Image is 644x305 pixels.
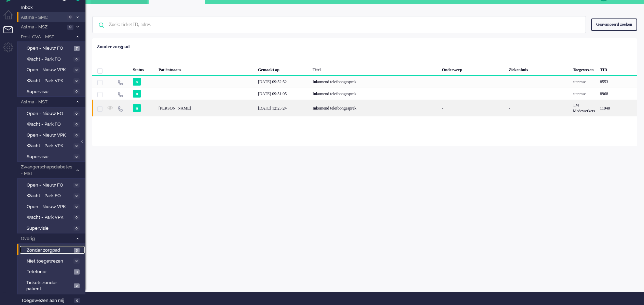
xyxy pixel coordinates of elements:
div: [PERSON_NAME] [156,100,256,116]
div: - [440,76,506,88]
span: Zonder zorgpad [27,247,72,254]
div: 8553 [598,76,637,88]
span: Supervisie [27,154,72,160]
div: - [156,76,256,88]
div: TM Medewerkers [571,100,598,116]
div: stanmsc [571,76,598,88]
a: Wacht - Park VPK 0 [20,213,85,221]
span: Astma - MSZ [20,24,65,30]
span: 0 [73,122,80,127]
div: 8553 [92,76,637,88]
a: Wacht - Park FO 0 [20,192,85,199]
li: Dashboard menu [3,10,19,26]
div: TID [598,62,637,76]
span: 0 [73,143,80,149]
span: 2 [74,283,80,289]
span: n [133,104,141,112]
div: Geavanceerd zoeken [591,18,637,30]
a: Niet toegewezen 0 [20,257,85,265]
span: Wacht - Park VPK [27,143,72,149]
div: Onderwerp [440,62,506,76]
span: Astma - SMC [20,14,65,21]
span: Zwangerschapsdiabetes - MST [20,164,73,177]
span: 0 [67,25,73,30]
a: Zonder zorgpad 3 [20,246,85,254]
span: Niet toegewezen [27,258,72,265]
div: - [156,88,256,100]
div: Patiëntnaam [156,62,256,76]
span: 0 [74,298,80,303]
span: 0 [73,215,80,220]
div: 8968 [598,88,637,100]
div: - [506,88,571,100]
span: 0 [67,15,73,20]
div: Inkomend telefoongesprek [310,76,440,88]
a: Open - Nieuw FO 0 [20,181,85,189]
img: ic-search-icon.svg [93,16,110,34]
div: Zonder zorgpad [97,43,130,50]
span: 0 [73,78,80,84]
span: o [133,78,141,86]
div: Inkomend telefoongesprek [310,100,440,116]
div: Status [131,62,156,76]
span: 0 [73,183,80,188]
span: Open - Nieuw FO [27,45,72,52]
div: Ziekenhuis [506,62,571,76]
span: Supervisie [27,89,72,95]
span: Astma - MST [20,99,73,105]
a: Inbox [20,3,85,11]
div: - [440,100,506,116]
span: 0 [73,89,80,94]
span: Post-CVA - MST [20,34,73,40]
a: Wacht - Park FO 0 [20,55,85,63]
span: n [133,90,141,98]
span: Open - Nieuw FO [27,182,72,189]
div: Inkomend telefoongesprek [310,88,440,100]
span: Supervisie [27,225,72,232]
span: 7 [74,46,80,51]
span: Wacht - Park VPK [27,214,72,221]
span: 0 [73,67,80,73]
a: Supervisie 0 [20,153,85,160]
img: ic_telephone_grey.svg [118,91,123,97]
a: Open - Nieuw VPK 0 [20,66,85,73]
span: Tickets zonder patient [26,280,72,292]
span: Inbox [21,4,85,11]
div: - [440,88,506,100]
span: Open - Nieuw VPK [27,67,72,73]
a: Tickets zonder patient 2 [20,279,85,292]
span: 0 [73,57,80,62]
span: Toegewezen aan mij [21,297,72,304]
span: Open - Nieuw VPK [27,204,72,210]
span: 0 [73,193,80,199]
div: stanmsc [571,88,598,100]
span: 3 [74,269,80,275]
a: Open - Nieuw FO 0 [20,110,85,117]
a: Open - Nieuw VPK 0 [20,131,85,139]
div: 11040 [598,100,637,116]
li: Tickets menu [3,26,19,42]
div: 8968 [92,88,637,100]
div: [DATE] 12:25:24 [256,100,310,116]
a: Open - Nieuw FO 7 [20,44,85,52]
a: Supervisie 0 [20,224,85,232]
a: Telefonie 3 [20,268,85,275]
li: Admin menu [3,42,19,58]
span: 0 [73,111,80,116]
a: Toegewezen aan mij 0 [20,296,85,304]
a: Wacht - Park FO 0 [20,120,85,128]
span: Wacht - Park FO [27,193,72,199]
span: 3 [74,248,80,253]
div: Titel [310,62,440,76]
span: 0 [73,154,80,160]
img: ic_telephone_grey.svg [118,79,123,85]
span: Wacht - Park FO [27,121,72,128]
div: 11040 [92,100,637,116]
span: Wacht - Park VPK [27,78,72,84]
input: Zoek: ticket ID, adres [104,16,576,33]
div: Toegewezen [571,62,598,76]
span: Wacht - Park FO [27,56,72,63]
span: 0 [73,226,80,231]
span: Open - Nieuw VPK [27,132,72,139]
a: Open - Nieuw VPK 0 [20,203,85,210]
